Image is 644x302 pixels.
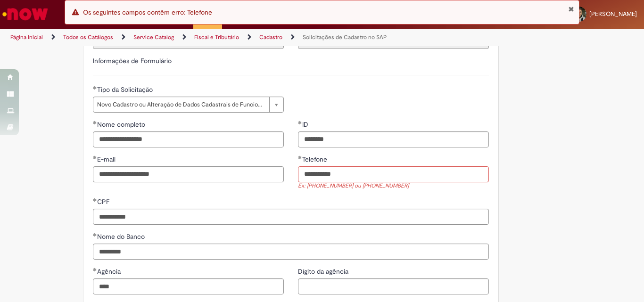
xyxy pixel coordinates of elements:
[97,197,111,206] span: CPF
[298,182,489,190] div: Ex: [PHONE_NUMBER] ou [PHONE_NUMBER]
[568,5,574,13] button: Fechar Notificação
[93,278,284,294] input: Agência
[97,267,123,276] span: Agência
[10,33,43,41] a: Página inicial
[298,166,489,182] input: Telefone
[302,120,310,129] span: ID
[93,268,97,271] span: Obrigatório Preenchido
[97,155,117,163] span: E-mail
[194,33,239,41] a: Fiscal e Tributário
[63,33,113,41] a: Todos os Catálogos
[93,86,97,90] span: Obrigatório Preenchido
[93,57,172,65] label: Informações de Formulário
[93,233,97,237] span: Obrigatório Preenchido
[97,97,264,112] span: Novo Cadastro ou Alteração de Dados Cadastrais de Funcionário
[83,8,212,16] span: Os seguintes campos contêm erro: Telefone
[93,155,97,159] span: Obrigatório Preenchido
[133,33,174,41] a: Service Catalog
[97,232,147,241] span: Nome do Banco
[298,131,489,147] input: ID
[93,121,97,124] span: Obrigatório Preenchido
[302,155,329,163] span: Telefone
[298,155,302,159] span: Obrigatório Preenchido
[298,267,350,276] span: Dígito da agência
[259,33,282,41] a: Cadastro
[1,5,50,24] img: ServiceNow
[97,85,155,94] span: Tipo da Solicitação
[7,29,422,46] ul: Trilhas de página
[298,278,489,294] input: Dígito da agência
[93,209,489,225] input: CPF
[298,121,302,124] span: Obrigatório Preenchido
[303,33,387,41] a: Solicitações de Cadastro no SAP
[93,198,97,202] span: Obrigatório Preenchido
[589,10,637,18] span: [PERSON_NAME]
[97,120,147,129] span: Nome completo
[93,131,284,147] input: Nome completo
[93,244,489,260] input: Nome do Banco
[93,166,284,182] input: E-mail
